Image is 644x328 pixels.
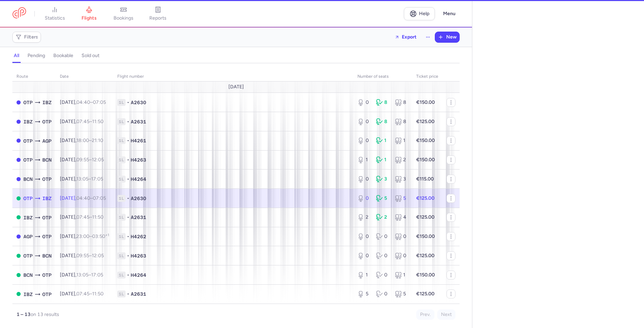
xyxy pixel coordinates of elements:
div: 5 [376,195,389,202]
span: 1L [117,99,126,106]
th: number of seats [353,72,412,82]
a: Help [404,7,435,20]
th: Ticket price [412,72,442,82]
span: OTP [23,156,33,164]
span: [DATE] [228,84,244,90]
div: 1 [376,156,389,163]
time: 07:05 [93,99,106,105]
div: 0 [395,252,408,259]
div: 1 [357,272,371,278]
div: 0 [376,291,389,297]
div: 8 [376,118,389,125]
span: A2630 [131,99,146,106]
time: 13:05 [76,272,88,278]
span: on 13 results [31,311,59,317]
span: • [127,156,129,163]
span: AGP [42,137,52,145]
div: 0 [376,233,389,240]
strong: €125.00 [416,119,434,124]
span: flights [82,15,97,21]
span: H4264 [131,176,146,183]
span: • [127,272,129,278]
span: • [127,118,129,125]
span: – [76,119,104,124]
button: New [435,32,459,42]
div: 2 [395,156,408,163]
span: BCN [42,156,52,164]
a: reports [141,6,175,21]
span: [DATE], [60,176,103,182]
span: [DATE], [60,195,106,201]
button: Export [390,32,421,43]
span: [DATE], [60,233,109,239]
span: • [127,252,129,259]
time: 07:45 [76,291,89,297]
span: • [127,176,129,183]
span: [DATE], [60,272,103,278]
span: BCN [23,175,33,183]
span: IBZ [23,291,33,298]
time: 11:50 [92,119,104,124]
span: – [76,253,104,259]
time: 12:05 [92,253,104,259]
span: BCN [42,252,52,260]
span: 1L [117,233,126,240]
button: Prev. [416,309,434,320]
strong: €125.00 [416,291,434,297]
span: OTP [23,137,33,145]
span: IBZ [23,118,33,125]
strong: €150.00 [416,99,435,105]
div: 1 [357,156,371,163]
span: – [76,214,104,220]
span: – [76,176,103,182]
div: 0 [376,272,389,278]
h4: bookable [53,53,73,59]
time: 17:05 [91,272,103,278]
span: OTP [42,175,52,183]
strong: €150.00 [416,157,435,163]
div: 5 [357,291,371,297]
th: route [12,72,56,82]
span: OTP [42,118,52,125]
span: OTP [42,271,52,279]
span: • [127,233,129,240]
h4: pending [28,53,45,59]
span: 1L [117,176,126,183]
div: 5 [395,195,408,202]
div: 0 [357,176,371,183]
div: 8 [376,99,389,106]
button: Next [437,309,455,320]
time: 21:10 [92,138,103,143]
span: – [76,157,104,163]
th: date [56,72,113,82]
span: 1L [117,118,126,125]
strong: €125.00 [416,195,434,201]
a: flights [72,6,106,21]
span: Export [402,34,417,40]
time: 11:50 [92,214,104,220]
div: 2 [357,214,371,221]
span: [DATE], [60,138,103,143]
div: 0 [357,118,371,125]
span: OTP [42,214,52,221]
div: 0 [376,252,389,259]
span: A2631 [131,118,146,125]
span: statistics [45,15,65,21]
span: 1L [117,252,126,259]
span: [DATE], [60,214,104,220]
div: 0 [357,99,371,106]
time: 09:55 [76,253,89,259]
span: AGP [23,233,33,240]
div: 5 [395,291,408,297]
div: 1 [395,272,408,278]
span: Filters [24,34,38,40]
span: 1L [117,291,126,297]
span: IBZ [42,99,52,106]
strong: €150.00 [416,138,435,143]
h4: sold out [82,53,99,59]
th: Flight number [113,72,353,82]
button: Filters [13,32,41,42]
div: 3 [376,176,389,183]
span: – [76,233,109,239]
span: A2631 [131,291,146,297]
